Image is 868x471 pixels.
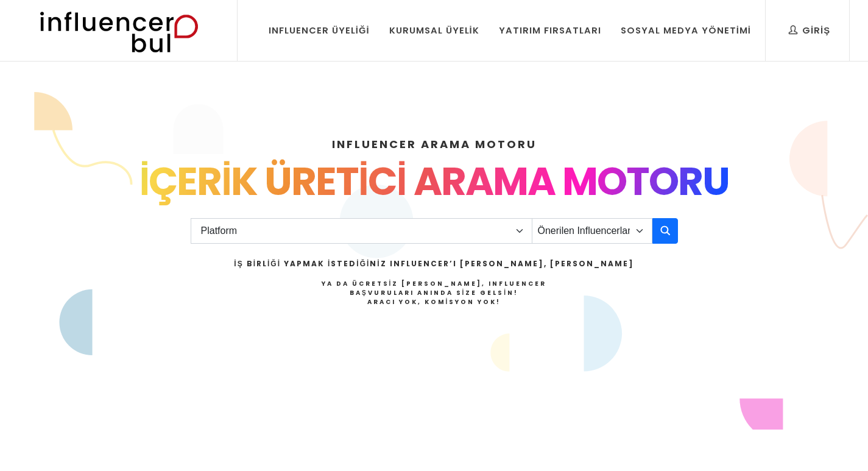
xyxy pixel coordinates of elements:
div: Sosyal Medya Yönetimi [621,24,751,37]
h4: INFLUENCER ARAMA MOTORU [40,136,829,152]
h2: İş Birliği Yapmak İstediğiniz Influencer’ı [PERSON_NAME], [PERSON_NAME] [234,258,633,269]
div: İÇERİK ÜRETİCİ ARAMA MOTORU [40,152,829,211]
div: Yatırım Fırsatları [499,24,601,37]
div: Kurumsal Üyelik [389,24,479,37]
h4: Ya da Ücretsiz [PERSON_NAME], Influencer Başvuruları Anında Size Gelsin! [234,279,633,306]
div: Giriş [789,24,830,37]
div: Influencer Üyeliği [269,24,370,37]
strong: Aracı Yok, Komisyon Yok! [367,297,501,306]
